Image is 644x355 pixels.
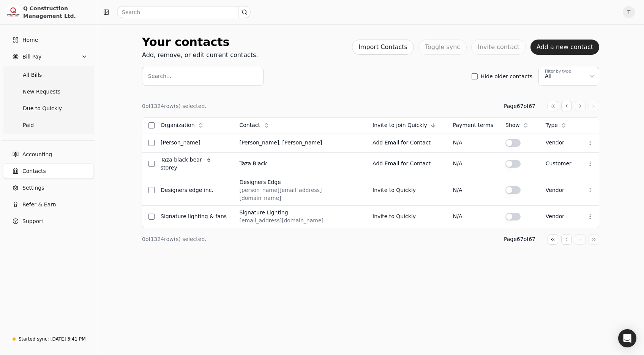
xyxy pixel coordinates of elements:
div: N/A [453,160,493,168]
div: vendor [546,212,571,220]
span: Show [505,121,520,129]
input: Search [117,6,251,18]
button: Select row [148,187,155,193]
div: Add, remove, or edit current contacts. [142,51,258,60]
label: Hide older contacts [481,74,532,79]
button: Show [505,119,534,132]
span: Refer & Earn [22,201,56,209]
span: All Bills [23,71,42,79]
button: Add a new contact [530,40,599,55]
div: Designers Edge Inc. [161,186,227,194]
button: Select all [148,122,155,128]
span: Support [22,217,43,225]
img: 3171ca1f-602b-4dfe-91f0-0ace091e1481.jpeg [6,5,20,19]
a: Started sync:[DATE] 3:41 PM [3,332,94,346]
button: T [623,6,635,18]
div: Lighting [267,209,288,217]
div: Signature Lighting & Fans [161,212,227,220]
span: Due to Quickly [23,105,62,113]
div: [PERSON_NAME] [283,139,322,147]
div: Payment terms [453,121,493,129]
a: Settings [3,180,94,195]
span: Type [546,121,558,129]
button: Import Contacts [352,40,414,55]
span: Home [22,36,38,44]
div: [PERSON_NAME][EMAIL_ADDRESS][DOMAIN_NAME] [239,186,360,202]
div: [EMAIL_ADDRESS][DOMAIN_NAME] [239,217,360,225]
button: Select row [148,140,155,146]
button: Type [546,119,571,132]
div: Started sync: [19,336,49,342]
div: N/A [453,139,493,147]
span: Settings [22,184,44,192]
button: Support [3,214,94,229]
div: N/A [453,212,493,220]
span: New Requests [23,88,60,96]
div: Add Email for Contact [373,160,441,168]
span: Contact [239,121,260,129]
div: vendor [546,139,571,147]
button: Invite to join Quickly [373,119,441,132]
span: Invite to join Quickly [373,121,427,129]
div: Taza [239,160,251,168]
div: customer [546,160,571,168]
div: Q Construction Management Ltd. [23,5,90,20]
div: vendor [546,186,571,194]
div: Add Email for Contact [373,139,441,147]
div: Filter by type [545,68,571,74]
div: Designers [239,178,266,186]
label: Search... [148,72,171,80]
span: Accounting [22,151,52,158]
div: [PERSON_NAME] [161,139,227,147]
a: New Requests [5,84,92,99]
div: Page 67 of 67 [504,235,535,243]
span: Organization [161,121,195,129]
div: [DATE] 3:41 PM [51,336,86,342]
a: Due to Quickly [5,101,92,116]
button: Bill Pay [3,49,94,64]
button: Select row [148,161,155,167]
div: Edge [267,178,281,186]
div: N/A [453,186,493,194]
span: Bill Pay [22,53,41,61]
button: Organization [161,119,208,132]
a: Accounting [3,147,94,162]
a: Paid [5,117,92,133]
button: Contact [239,119,273,132]
button: Invite to Quickly [373,184,416,196]
div: Page 67 of 67 [504,102,535,110]
a: Contacts [3,163,94,179]
div: Black [253,160,267,168]
div: 0 of 1324 row(s) selected. [142,102,207,110]
span: Paid [23,121,34,129]
a: All Bills [5,67,92,82]
div: 0 of 1324 row(s) selected. [142,235,207,243]
a: Home [3,32,94,48]
div: Signature [239,209,265,217]
span: Contacts [22,167,46,175]
div: Open Intercom Messenger [618,329,636,347]
div: [PERSON_NAME], [239,139,281,147]
button: Select row [148,214,155,220]
div: Taza Black Bear - 6 Storey [161,156,227,172]
div: Your contacts [142,33,258,51]
button: Invite to Quickly [373,211,416,223]
button: Refer & Earn [3,197,94,212]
